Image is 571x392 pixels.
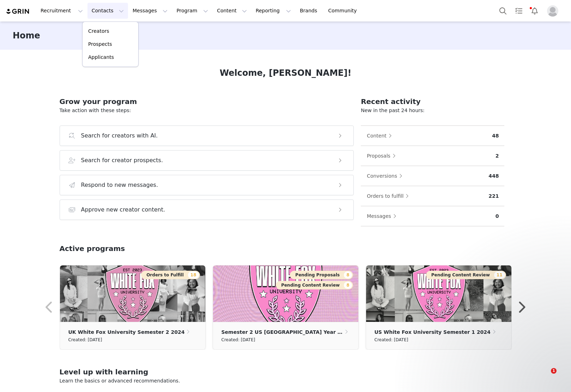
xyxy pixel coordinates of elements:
[81,181,158,189] h3: Respond to new messages.
[488,172,499,180] p: 448
[6,8,30,15] img: grin logo
[366,210,400,222] button: Messages
[375,328,491,336] p: US White Fox University Semester 1 2024
[60,107,354,114] p: Take action with these steps:
[60,175,354,195] button: Respond to new messages.
[221,336,255,344] small: Created: [DATE]
[492,132,499,140] p: 48
[366,150,399,161] button: Proposals
[366,170,406,182] button: Conversions
[366,130,395,141] button: Content
[88,27,109,35] p: Creators
[290,271,353,279] button: Pending Proposals8
[68,336,102,344] small: Created: [DATE]
[527,3,542,19] button: Notifications
[81,156,163,165] h3: Search for creator prospects.
[423,324,564,373] iframe: Intercom notifications message
[60,200,354,220] button: Approve new creator content.
[426,271,506,279] button: Pending Content Review11
[495,3,511,19] button: Search
[60,96,354,107] h2: Grow your program
[551,368,557,374] span: 1
[60,150,354,171] button: Search for creator prospects.
[324,3,364,19] a: Community
[366,265,511,322] img: ddbb7f20-5602-427a-9df6-5ccb1a29f55d.png
[536,368,553,385] iframe: Intercom live chat
[87,3,128,19] button: Contacts
[547,5,558,17] img: placeholder-profile.jpg
[128,3,172,19] button: Messages
[296,3,323,19] a: Brands
[276,281,353,289] button: Pending Content Review8
[68,328,185,336] p: UK White Fox University Semester 2 2024
[81,206,165,214] h3: Approve new creator content.
[496,152,499,160] p: 2
[88,54,114,61] p: Applicants
[361,96,504,107] h2: Recent activity
[511,3,527,19] a: Tasks
[60,265,205,322] img: 2c7b809f-9069-405b-89f9-63745adb3176.png
[172,3,212,19] button: Program
[60,377,512,385] p: Learn the basics or advanced recommendations.
[88,41,112,48] p: Prospects
[60,125,354,146] button: Search for creators with AI.
[141,271,200,279] button: Orders to Fulfill18
[375,336,408,344] small: Created: [DATE]
[366,190,412,202] button: Orders to fulfill
[36,3,87,19] button: Recruitment
[496,213,499,220] p: 0
[488,192,499,200] p: 221
[543,5,565,17] button: Profile
[60,367,512,377] h2: Level up with learning
[81,131,158,140] h3: Search for creators with AI.
[213,265,358,322] img: 79df8e27-4179-4891-b4ae-df22988c03c7.jpg
[213,3,251,19] button: Content
[251,3,295,19] button: Reporting
[221,328,344,336] p: Semester 2 US [GEOGRAPHIC_DATA] Year 3 2025
[361,107,504,114] p: New in the past 24 hours:
[220,67,352,79] h1: Welcome, [PERSON_NAME]!
[13,29,40,42] h3: Home
[60,243,125,254] h2: Active programs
